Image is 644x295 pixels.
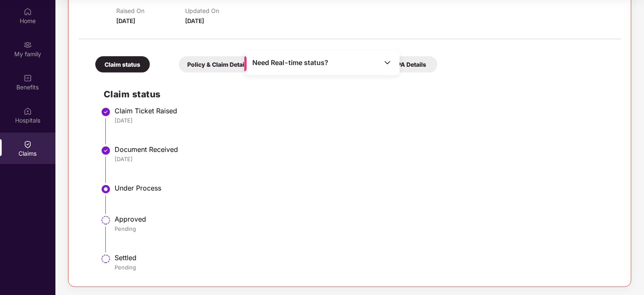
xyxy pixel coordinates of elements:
[115,253,613,262] div: Settled
[101,184,111,194] img: svg+xml;base64,PHN2ZyBpZD0iU3RlcC1BY3RpdmUtMzJ4MzIiIHhtbG5zPSJodHRwOi8vd3d3LnczLm9yZy8yMDAwL3N2Zy...
[115,107,613,115] div: Claim Ticket Raised
[115,184,613,192] div: Under Process
[24,107,32,115] img: svg+xml;base64,PHN2ZyBpZD0iSG9zcGl0YWxzIiB4bWxucz0iaHR0cDovL3d3dy53My5vcmcvMjAwMC9zdmciIHdpZHRoPS...
[115,264,613,271] div: Pending
[101,146,111,156] img: svg+xml;base64,PHN2ZyBpZD0iU3RlcC1Eb25lLTMyeDMyIiB4bWxucz0iaHR0cDovL3d3dy53My5vcmcvMjAwMC9zdmciIH...
[95,56,150,73] div: Claim status
[104,87,613,101] h2: Claim status
[179,56,258,73] div: Policy & Claim Details
[101,215,111,225] img: svg+xml;base64,PHN2ZyBpZD0iU3RlcC1QZW5kaW5nLTMyeDMyIiB4bWxucz0iaHR0cDovL3d3dy53My5vcmcvMjAwMC9zdm...
[116,7,185,14] p: Raised On
[252,58,328,67] span: Need Real-time status?
[101,107,111,117] img: svg+xml;base64,PHN2ZyBpZD0iU3RlcC1Eb25lLTMyeDMyIiB4bWxucz0iaHR0cDovL3d3dy53My5vcmcvMjAwMC9zdmciIH...
[185,17,204,24] span: [DATE]
[24,41,32,49] img: svg+xml;base64,PHN2ZyB3aWR0aD0iMjAiIGhlaWdodD0iMjAiIHZpZXdCb3g9IjAgMCAyMCAyMCIgZmlsbD0ibm9uZSIgeG...
[115,155,613,163] div: [DATE]
[383,58,392,67] img: Toggle Icon
[115,117,613,124] div: [DATE]
[115,225,613,232] div: Pending
[24,8,32,16] img: svg+xml;base64,PHN2ZyBpZD0iSG9tZSIgeG1sbnM9Imh0dHA6Ly93d3cudzMub3JnLzIwMDAvc3ZnIiB3aWR0aD0iMjAiIG...
[101,254,111,264] img: svg+xml;base64,PHN2ZyBpZD0iU3RlcC1QZW5kaW5nLTMyeDMyIiB4bWxucz0iaHR0cDovL3d3dy53My5vcmcvMjAwMC9zdm...
[383,56,437,73] div: TPA Details
[185,7,254,14] p: Updated On
[24,140,32,149] img: svg+xml;base64,PHN2ZyBpZD0iQ2xhaW0iIHhtbG5zPSJodHRwOi8vd3d3LnczLm9yZy8yMDAwL3N2ZyIgd2lkdGg9IjIwIi...
[116,17,135,24] span: [DATE]
[24,74,32,82] img: svg+xml;base64,PHN2ZyBpZD0iQmVuZWZpdHMiIHhtbG5zPSJodHRwOi8vd3d3LnczLm9yZy8yMDAwL3N2ZyIgd2lkdGg9Ij...
[115,215,613,223] div: Approved
[115,145,613,154] div: Document Received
